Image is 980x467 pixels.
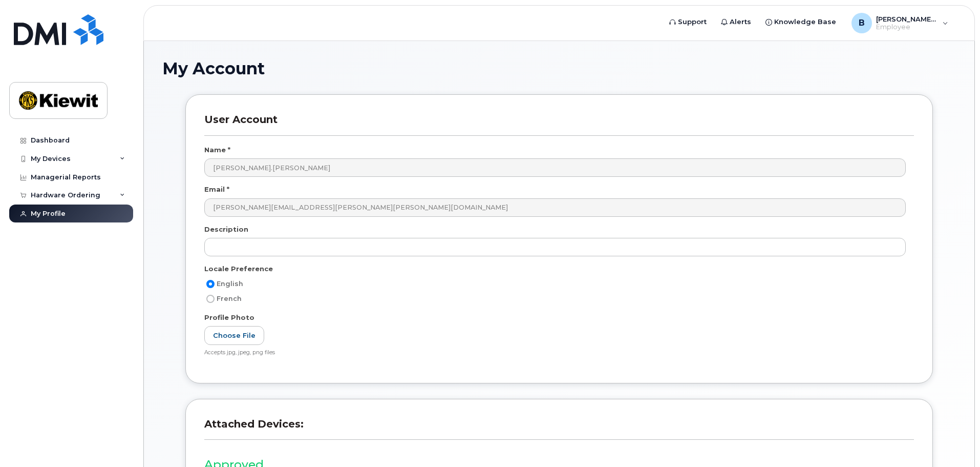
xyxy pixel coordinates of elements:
[206,295,215,303] input: French
[204,185,229,194] label: Email *
[217,295,242,302] span: French
[204,313,254,322] label: Profile Photo
[204,418,914,440] h3: Attached Devices:
[217,280,243,288] span: English
[204,264,273,274] label: Locale Preference
[204,145,230,155] label: Name *
[206,280,215,288] input: English
[204,326,264,345] label: Choose File
[204,349,906,357] div: Accepts jpg, jpeg, png files
[162,59,956,77] h1: My Account
[204,113,914,135] h3: User Account
[204,225,248,234] label: Description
